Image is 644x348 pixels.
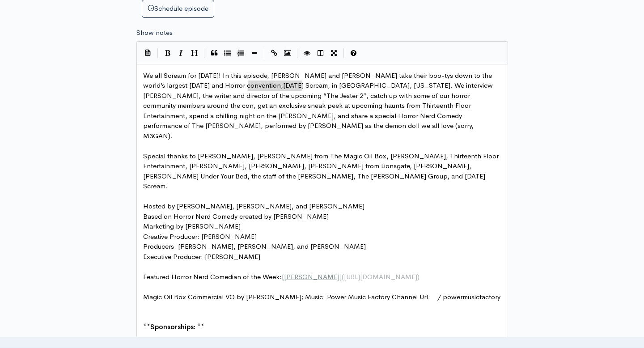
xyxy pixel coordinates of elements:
span: Executive Producer: [PERSON_NAME] [143,252,260,261]
button: Insert Image [281,47,294,60]
span: [ [282,272,284,281]
span: Creative Producer: [PERSON_NAME] [143,232,257,241]
span: Magic Oil Box Commercial VO by [PERSON_NAME]; Music: Power Music Factory Channel Url: / powermusi... [143,293,502,311]
button: Toggle Side by Side [314,47,327,60]
button: Bold [161,47,174,60]
button: Create Link [267,47,281,60]
i: | [343,48,344,59]
span: [DATE] Screa [283,81,322,89]
label: Show notes [136,28,173,38]
i: | [297,48,298,59]
span: We all Scream for [DATE]! In this episode, [PERSON_NAME] and [PERSON_NAME] take their boo-tys dow... [143,71,495,140]
span: Special thanks to [PERSON_NAME], [PERSON_NAME] from The Magic Oil Box, [PERSON_NAME], Thirteenth ... [143,152,500,191]
i: | [264,48,265,59]
button: Numbered List [234,47,248,60]
span: Hosted by [PERSON_NAME], [PERSON_NAME], and [PERSON_NAME] [143,202,364,210]
span: ) [417,272,419,281]
button: Markdown Guide [347,47,360,60]
span: ] [339,272,342,281]
span: Featured Horror Nerd Comedian of the Week: [143,272,421,281]
button: Italic [174,47,188,60]
i: | [204,48,205,59]
button: Toggle Preview [301,47,314,60]
button: Toggle Fullscreen [327,47,341,60]
i: | [157,48,158,59]
span: Sponsorships: ** [150,323,204,331]
span: ( [342,272,344,281]
button: Heading [188,47,201,60]
span: Producers: [PERSON_NAME], [PERSON_NAME], and [PERSON_NAME] [143,242,366,250]
button: Insert Horizontal Line [248,47,261,60]
span: [PERSON_NAME] [284,272,339,281]
button: Quote [208,47,221,60]
span: Marketing by [PERSON_NAME] [143,222,241,230]
span: Based on Horror Nerd Comedy created by [PERSON_NAME] [143,212,329,221]
button: Insert Show Notes Template [141,46,155,59]
span: [URL][DOMAIN_NAME] [344,272,417,281]
button: Generic List [221,47,234,60]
